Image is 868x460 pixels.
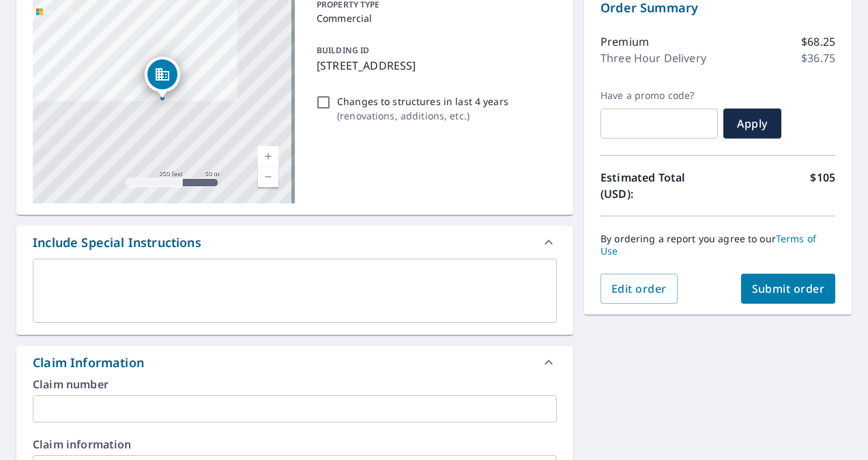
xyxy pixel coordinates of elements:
[33,379,557,390] label: Claim number
[16,226,573,259] div: Include Special Instructions
[16,346,573,379] div: Claim Information
[33,439,557,450] label: Claim information
[601,233,835,257] p: By ordering a report you agree to our
[337,109,508,123] p: ( renovations, additions, etc. )
[601,232,816,257] a: Terms of Use
[801,33,835,50] p: $68.25
[611,281,667,296] span: Edit order
[258,146,278,167] a: Current Level 17, Zoom In
[258,167,278,187] a: Current Level 17, Zoom Out
[752,281,825,296] span: Submit order
[741,274,836,304] button: Submit order
[317,57,551,74] p: [STREET_ADDRESS]
[145,57,180,99] div: Dropped pin, building 1, Commercial property, 302 W 61st St N Park City, KS 67204
[601,169,718,202] p: Estimated Total (USD):
[601,89,718,102] label: Have a promo code?
[801,50,835,66] p: $36.75
[317,44,369,56] p: BUILDING ID
[810,169,835,202] p: $105
[317,11,551,25] p: Commercial
[33,354,144,372] div: Claim Information
[723,109,781,139] button: Apply
[734,116,770,131] span: Apply
[601,50,706,66] p: Three Hour Delivery
[33,233,201,252] div: Include Special Instructions
[601,33,649,50] p: Premium
[601,274,678,304] button: Edit order
[337,94,508,109] p: Changes to structures in last 4 years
